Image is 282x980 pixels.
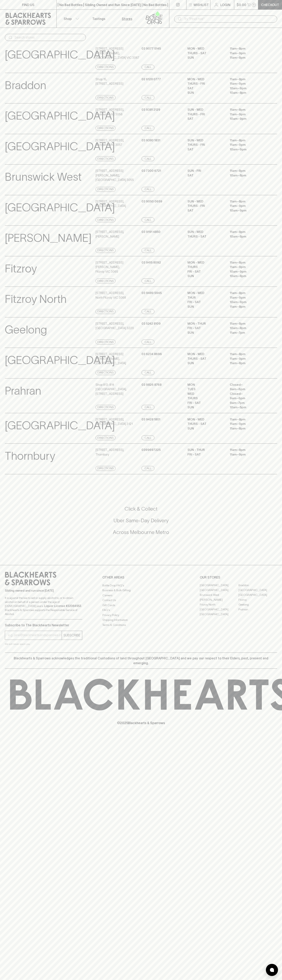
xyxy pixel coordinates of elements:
p: SAT [187,173,224,178]
p: FRI - SAT [187,300,224,304]
a: Tastings [85,10,113,28]
p: [STREET_ADDRESS][PERSON_NAME] , Fitzroy VIC 3065 [96,260,140,274]
p: [GEOGRAPHIC_DATA] [5,107,115,124]
p: 10am – 5pm [230,405,266,410]
p: 03 9381 2129 [142,107,160,112]
p: THURS - SAT [187,422,224,426]
p: 02 6128 0777 [142,77,161,82]
div: Call to action block [5,489,277,557]
p: 11am – 9pm [230,204,266,208]
p: 03 7300 6721 [142,169,161,173]
p: SUN [187,274,224,278]
p: [STREET_ADDRESS] , [GEOGRAPHIC_DATA] 3121 [96,417,133,426]
p: 11am – 9pm [230,357,266,361]
a: Directions [96,435,116,440]
p: 11am – 8pm [230,321,266,326]
p: SUBSCRIBE [63,633,80,638]
p: [STREET_ADDRESS][PERSON_NAME] , [GEOGRAPHIC_DATA] VIC 3067 [96,46,140,60]
button: Shop [57,10,85,28]
p: 11am – 9pm [230,112,266,117]
p: THURS - SAT [187,51,224,56]
p: 11am – 9pm [230,422,266,426]
a: Call [142,435,154,440]
p: THURS - FRI [187,81,224,86]
a: [GEOGRAPHIC_DATA] [200,588,238,593]
a: Call [142,248,154,253]
p: 11am – 9pm [230,143,266,147]
p: FRI - SAT [187,326,224,330]
p: 11am – 8pm [230,291,266,295]
a: Shipping Information [102,618,180,622]
p: Shop [64,16,72,21]
p: Tastings [92,16,105,21]
p: 03 9826 8768 [142,383,161,387]
p: SAT [187,86,224,91]
a: [GEOGRAPHIC_DATA] [200,607,238,612]
p: 03 6234 8696 [142,352,162,357]
a: Bottle Drop FAQ's [102,583,180,588]
p: [STREET_ADDRESS] , Thornbury [96,448,124,457]
p: FRI - SAT [187,401,224,405]
p: 03 9191 4850 [142,230,160,234]
a: Call [142,156,154,161]
a: [PERSON_NAME] [200,597,238,602]
p: THUR [187,295,224,300]
p: 11am – 8pm [230,55,266,60]
p: [GEOGRAPHIC_DATA] [5,138,115,155]
a: Gift Cards [102,603,180,608]
a: Call [142,309,154,314]
a: Directions [96,278,116,283]
p: 11am – 9pm [230,295,266,300]
a: Directions [96,370,116,375]
p: SUN [187,405,224,410]
p: 10am – 9pm [230,300,266,304]
a: [GEOGRAPHIC_DATA] [200,583,238,588]
p: 10am – 9pm [230,117,266,121]
p: 11am – 8pm [230,448,266,452]
a: Directions [96,126,116,131]
a: Call [142,187,154,192]
p: FIND US [22,2,34,7]
p: 10am – 8pm [230,274,266,278]
p: Closed – [230,392,266,396]
input: Search stores [15,34,83,41]
p: 9am – 6pm [230,387,266,392]
p: [GEOGRAPHIC_DATA] [5,46,115,63]
p: SUN [187,304,224,309]
p: [STREET_ADDRESS] , [GEOGRAPHIC_DATA] [96,199,126,208]
h5: Across Melbourne Metro [5,529,277,536]
p: SAT [187,117,224,121]
p: Shop 813-814 [GEOGRAPHIC_DATA] , [STREET_ADDRESS] [96,383,140,396]
a: Call [142,340,154,344]
a: Brunswick West [200,593,238,597]
p: 11am – 8pm [230,77,266,82]
a: Directions [96,466,116,471]
p: Checkout [261,2,279,7]
a: Directions [96,187,116,192]
p: 11am – 8pm [230,138,266,143]
p: 03 5242 8109 [142,321,161,326]
p: Blackhearts & Sparrows acknowledges the traditional Custodians of land throughout [GEOGRAPHIC_DAT... [8,656,274,665]
p: THURS - SAT [187,357,224,361]
p: OUR STORES [200,575,277,580]
a: Call [142,405,154,410]
a: Stores [113,10,141,28]
p: [GEOGRAPHIC_DATA] [5,199,115,216]
p: Braddon [5,77,46,94]
button: SUBSCRIBE [62,631,82,640]
p: We will never spam you [5,642,82,646]
p: 10am – 9pm [230,208,266,213]
a: Privacy Policy [102,613,180,617]
a: Directions [96,340,116,344]
a: Directions [96,217,116,222]
p: THURS [187,396,224,401]
p: Thornbury [5,448,55,464]
p: [STREET_ADDRESS] , [PERSON_NAME] [96,230,124,239]
a: Directions [96,248,116,253]
p: SUN - WED [187,138,224,143]
p: 11am – 8pm [230,169,266,173]
p: 11am – 8pm [230,426,266,431]
a: [GEOGRAPHIC_DATA] [238,593,277,597]
p: 11am – 9pm [230,452,266,457]
p: 11am – 8pm [230,107,266,112]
